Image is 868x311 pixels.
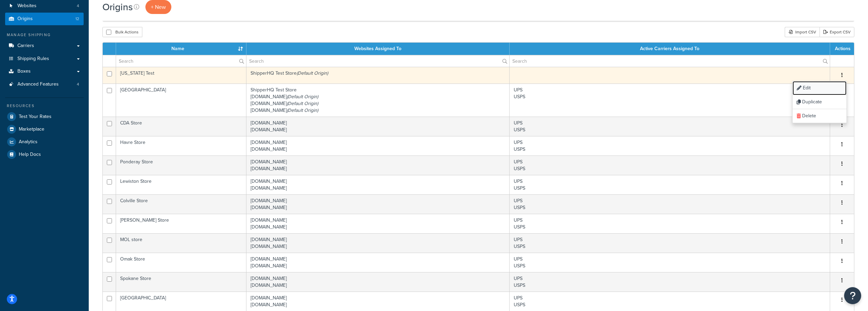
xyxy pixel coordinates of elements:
[510,214,830,233] td: UPS USPS
[287,100,318,107] i: (Default Origin)
[17,82,59,87] span: Advanced Features
[5,103,84,109] div: Resources
[116,43,246,55] th: Name : activate to sort column ascending
[102,0,133,14] h1: Origins
[5,110,84,123] a: Test Your Rates
[510,253,830,272] td: UPS USPS
[246,272,510,292] td: [DOMAIN_NAME] [DOMAIN_NAME]
[5,65,84,78] a: Boxes
[510,272,830,292] td: UPS USPS
[116,155,246,175] td: Ponderay Store
[793,81,846,95] a: Edit
[102,27,142,37] button: Bulk Actions
[246,214,510,233] td: [DOMAIN_NAME] [DOMAIN_NAME]
[5,123,84,135] a: Marketplace
[246,84,510,117] td: ShipperHQ Test Store [DOMAIN_NAME] [DOMAIN_NAME] [DOMAIN_NAME]
[5,78,84,91] li: Advanced Features
[19,127,44,132] span: Marketplace
[5,78,84,91] a: Advanced Features 4
[510,55,830,67] input: Search
[17,43,34,49] span: Carriers
[5,40,84,52] a: Carriers
[151,3,166,11] span: + New
[246,55,509,67] input: Search
[510,292,830,311] td: UPS USPS
[793,109,846,123] a: Delete
[19,139,38,145] span: Analytics
[116,84,246,117] td: [GEOGRAPHIC_DATA]
[116,55,246,67] input: Search
[246,136,510,155] td: [DOMAIN_NAME] [DOMAIN_NAME]
[246,155,510,175] td: [DOMAIN_NAME] [DOMAIN_NAME]
[246,43,510,55] th: Websites Assigned To
[5,32,84,38] div: Manage Shipping
[17,56,49,62] span: Shipping Rules
[116,67,246,84] td: [US_STATE] Test
[5,136,84,148] a: Analytics
[116,214,246,233] td: [PERSON_NAME] Store
[77,3,79,9] span: 4
[5,13,84,25] li: Origins
[116,175,246,194] td: Lewiston Store
[246,117,510,136] td: [DOMAIN_NAME] [DOMAIN_NAME]
[510,136,830,155] td: UPS USPS
[510,43,830,55] th: Active Carriers Assigned To
[510,117,830,136] td: UPS USPS
[116,117,246,136] td: CDA Store
[116,292,246,311] td: [GEOGRAPHIC_DATA]
[510,194,830,214] td: UPS USPS
[246,194,510,214] td: [DOMAIN_NAME] [DOMAIN_NAME]
[5,148,84,161] a: Help Docs
[510,233,830,253] td: UPS USPS
[116,136,246,155] td: Havre Store
[246,253,510,272] td: [DOMAIN_NAME] [DOMAIN_NAME]
[116,194,246,214] td: Colville Store
[287,93,318,100] i: (Default Origin)
[17,69,31,74] span: Boxes
[510,155,830,175] td: UPS USPS
[246,175,510,194] td: [DOMAIN_NAME] [DOMAIN_NAME]
[116,233,246,253] td: MOL store
[19,114,52,120] span: Test Your Rates
[246,292,510,311] td: [DOMAIN_NAME] [DOMAIN_NAME]
[297,70,328,77] i: (Default Origin)
[116,272,246,292] td: Spokane Store
[793,95,846,109] a: Duplicate
[785,27,820,37] div: Import CSV
[17,3,37,9] span: Websites
[246,67,510,84] td: ShipperHQ Test Store
[116,253,246,272] td: Omak Store
[510,175,830,194] td: UPS USPS
[246,233,510,253] td: [DOMAIN_NAME] [DOMAIN_NAME]
[19,152,41,158] span: Help Docs
[75,16,79,22] span: 12
[287,107,318,114] i: (Default Origin)
[830,43,854,55] th: Actions
[820,27,854,37] a: Export CSV
[510,84,830,117] td: UPS USPS
[17,16,33,22] span: Origins
[77,82,79,87] span: 4
[5,53,84,65] a: Shipping Rules
[844,287,861,304] button: Open Resource Center
[5,13,84,25] a: Origins 12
